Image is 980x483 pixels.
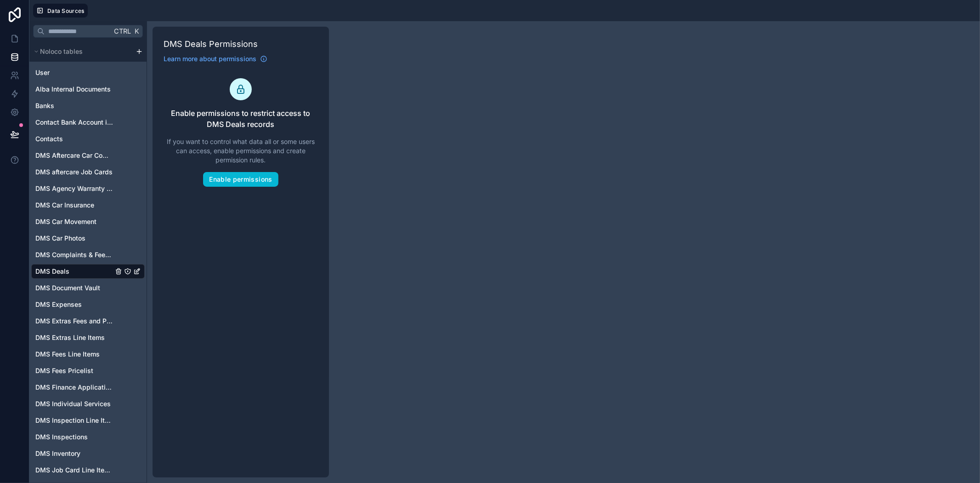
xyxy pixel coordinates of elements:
span: Learn more about permissions [164,54,256,63]
span: If you want to control what data all or some users can access, enable permissions and create perm... [164,137,318,165]
h1: DMS Deals Permissions [164,38,318,51]
button: Enable permissions [203,172,278,187]
span: Ctrl [113,25,132,37]
button: Data Sources [33,4,88,17]
span: K [133,28,140,34]
span: Data Sources [47,7,85,14]
span: Enable permissions to restrict access to DMS Deals records [164,108,318,130]
a: Learn more about permissions [164,54,267,63]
